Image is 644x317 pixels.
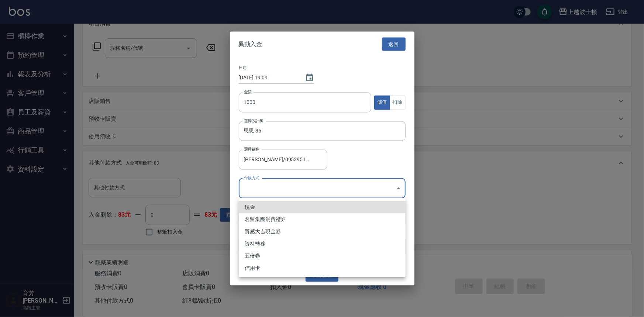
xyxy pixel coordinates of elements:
[239,201,406,213] li: 現金
[239,250,406,262] li: 五倍卷
[239,238,406,250] li: 資料轉移
[239,262,406,274] li: 信用卡
[239,213,406,225] li: 名留集團消費禮券
[239,225,406,238] li: 質感大吉現金券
